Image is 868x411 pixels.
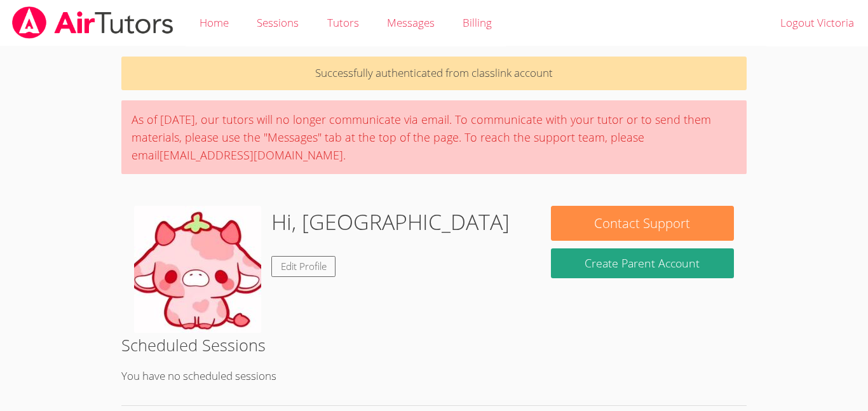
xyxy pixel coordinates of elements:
[271,206,510,238] h1: Hi, [GEOGRAPHIC_DATA]
[387,15,435,30] span: Messages
[134,206,261,333] img: 860f0462c7602f5f968eef101a9855a3.jpg
[121,367,747,386] p: You have no scheduled sessions
[121,333,747,357] h2: Scheduled Sessions
[551,206,734,241] button: Contact Support
[11,6,175,39] img: airtutors_banner-c4298cdbf04f3fff15de1276eac7730deb9818008684d7c2e4769d2f7ddbe033.png
[121,100,747,174] div: As of [DATE], our tutors will no longer communicate via email. To communicate with your tutor or ...
[551,248,734,278] button: Create Parent Account
[271,256,336,277] a: Edit Profile
[121,57,747,90] p: Successfully authenticated from classlink account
